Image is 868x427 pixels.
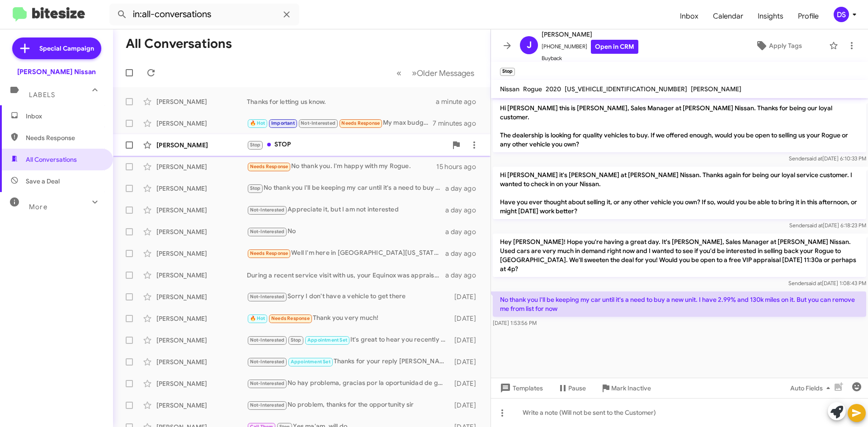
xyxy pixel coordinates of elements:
span: 🔥 Hot [250,120,265,126]
div: [PERSON_NAME] [156,206,247,215]
div: 7 minutes ago [433,119,483,128]
span: Needs Response [250,164,288,169]
div: [PERSON_NAME] [156,97,247,106]
span: Save a Deal [26,177,60,186]
div: No [247,226,445,237]
div: [PERSON_NAME] [156,379,247,388]
span: Appointment Set [307,337,347,343]
span: said at [807,222,823,229]
div: No thank you. I'm happy with my Rogue. [247,161,436,172]
span: Not-Interested [250,229,285,235]
button: Previous [391,64,407,82]
span: Pause [568,380,586,396]
span: Rogue [523,85,542,93]
h1: All Conversations [126,37,232,51]
a: Insights [750,3,791,29]
div: No hay problema, gracias por la oportunidad de ganar su negocio. [247,378,450,389]
div: [DATE] [450,401,483,410]
span: Not-Interested [250,380,285,386]
div: My max budget is 47k drive out. [247,118,433,128]
span: [PHONE_NUMBER] [542,40,638,54]
span: 2020 [546,85,561,93]
span: [US_VEHICLE_IDENTIFICATION_NUMBER] [565,85,687,93]
div: a day ago [445,206,483,215]
span: All Conversations [26,155,77,164]
span: [PERSON_NAME] [691,85,741,93]
div: [PERSON_NAME] [156,227,247,236]
div: Thanks for your reply [PERSON_NAME] and the opportunity! Hope everything's going well with you. [247,357,450,367]
button: Pause [550,380,593,396]
span: Calendar [706,3,750,29]
div: 15 hours ago [436,162,483,171]
div: [DATE] [450,292,483,301]
div: [PERSON_NAME] [156,292,247,301]
p: Hi [PERSON_NAME] it's [PERSON_NAME] at [PERSON_NAME] Nissan. Thanks again for being our loyal ser... [493,167,866,219]
span: Needs Response [341,120,380,126]
div: [PERSON_NAME] [156,357,247,366]
p: Hey [PERSON_NAME]! Hope you're having a great day. It's [PERSON_NAME], Sales Manager at [PERSON_N... [493,234,866,277]
span: said at [807,155,822,162]
span: [PERSON_NAME] [542,29,638,40]
div: [PERSON_NAME] [156,401,247,410]
span: Sender [DATE] 6:10:33 PM [789,155,866,162]
div: [PERSON_NAME] [156,141,247,150]
span: Nissan [500,85,519,93]
nav: Page navigation example [392,64,480,82]
span: Not-Interested [250,402,285,408]
span: Stop [291,337,302,343]
span: J [527,38,532,52]
span: Inbox [26,112,103,121]
span: Mark Inactive [611,380,651,396]
div: [DATE] [450,379,483,388]
span: said at [806,280,822,286]
span: Stop [250,142,261,148]
span: » [412,67,417,79]
span: Not-Interested [250,337,285,343]
div: [PERSON_NAME] [156,162,247,171]
span: Not-Interested [301,120,335,126]
div: a day ago [445,271,483,280]
button: Apply Tags [732,38,825,54]
div: [PERSON_NAME] [156,184,247,193]
p: Hi [PERSON_NAME] this is [PERSON_NAME], Sales Manager at [PERSON_NAME] Nissan. Thanks for being o... [493,100,866,152]
div: It's great to hear you recently visited! If you're interested in discussing your vehicle further ... [247,335,450,345]
span: Stop [250,185,261,191]
div: [PERSON_NAME] [156,314,247,323]
span: Not-Interested [250,207,285,213]
div: [PERSON_NAME] [156,271,247,280]
span: Appointment Set [291,359,330,365]
span: Sender [DATE] 6:18:23 PM [789,222,866,229]
a: Inbox [673,3,706,29]
button: Next [406,64,480,82]
span: 🔥 Hot [250,315,265,321]
div: STOP [247,140,447,150]
span: Not-Interested [250,294,285,300]
div: [PERSON_NAME] [156,336,247,345]
p: No thank you I'll be keeping my car until it's a need to buy a new unit. I have 2.99% and 130k mi... [493,291,866,317]
span: Needs Response [26,133,103,142]
div: No thank you I'll be keeping my car until it's a need to buy a new unit. I have 2.99% and 130k mi... [247,183,445,193]
span: Templates [498,380,543,396]
div: a day ago [445,227,483,236]
button: Auto Fields [783,380,841,396]
span: [DATE] 1:53:56 PM [493,319,537,326]
div: During a recent service visit with us, your Equinox was appraised while here and an offer to purc... [247,271,445,280]
span: Auto Fields [790,380,834,396]
div: Thanks for letting us know. [247,97,436,106]
span: Older Messages [417,68,474,78]
a: Special Campaign [12,38,101,59]
span: Not-Interested [250,359,285,365]
div: Appreciate it, but I am not interested [247,205,445,215]
div: [DATE] [450,357,483,366]
span: Labels [29,91,55,99]
span: Buyback [542,54,638,63]
span: Needs Response [271,315,310,321]
div: [PERSON_NAME] [156,249,247,258]
span: Needs Response [250,250,288,256]
button: Mark Inactive [593,380,658,396]
div: Well I'm here in [GEOGRAPHIC_DATA][US_STATE] I currently have my armada in the dealership for rep... [247,248,445,258]
span: Sender [DATE] 1:08:43 PM [788,280,866,286]
span: Profile [791,3,826,29]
